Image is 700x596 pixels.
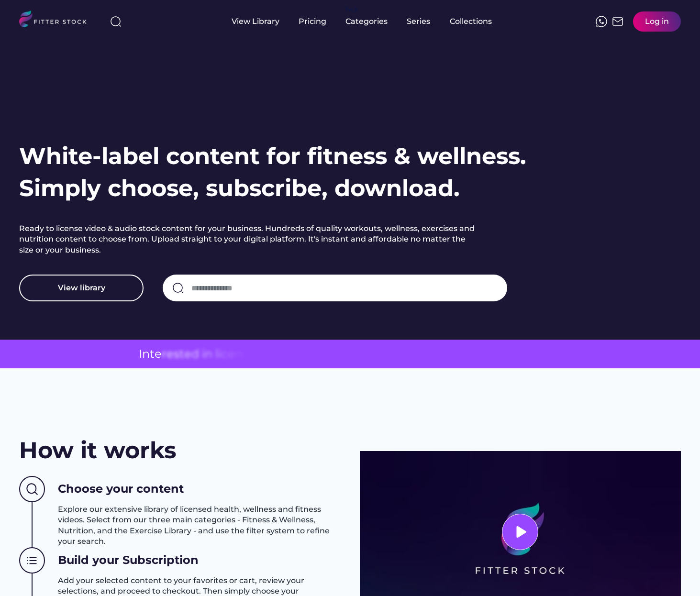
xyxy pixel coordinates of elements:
[179,346,184,362] span: t
[228,346,235,362] span: e
[205,346,212,362] span: n
[218,346,221,362] span: i
[235,346,243,362] span: n
[450,16,492,27] div: Collections
[142,346,150,362] span: n
[172,282,184,294] img: search-normal.svg
[612,16,623,27] img: Frame%2051.svg
[202,346,205,362] span: i
[215,346,218,362] span: l
[174,346,179,362] span: s
[299,16,326,27] div: Pricing
[150,346,155,362] span: t
[167,346,174,362] span: e
[184,346,191,362] span: e
[162,346,167,362] span: r
[660,558,690,586] iframe: chat widget
[155,346,162,362] span: e
[58,481,184,497] h3: Choose your content
[191,346,199,362] span: d
[243,346,248,362] span: s
[345,16,388,27] div: Categories
[19,547,45,574] img: Group%201000002438.svg
[19,275,144,301] button: View library
[19,11,95,30] img: LOGO.svg
[221,346,228,362] span: c
[19,140,526,204] h1: White-label content for fitness & wellness. Simply choose, subscribe, download.
[407,16,431,27] div: Series
[345,5,358,14] div: fvck
[58,504,341,547] h3: Explore our extensive library of licensed health, wellness and fitness videos. Select from our th...
[232,16,279,27] div: View Library
[19,476,45,503] img: Group%201000002437%20%282%29.svg
[19,434,176,466] h2: How it works
[110,16,122,27] img: search-normal%203.svg
[596,16,607,27] img: meteor-icons_whatsapp%20%281%29.svg
[645,16,669,27] div: Log in
[58,552,199,568] h3: Build your Subscription
[139,346,142,362] span: I
[19,223,478,255] h2: Ready to license video & audio stock content for your business. Hundreds of quality workouts, wel...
